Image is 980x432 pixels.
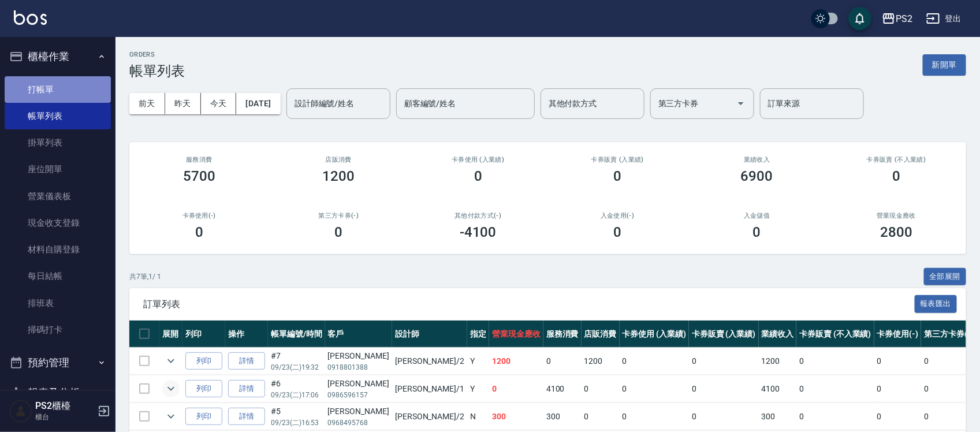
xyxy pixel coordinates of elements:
[129,63,185,79] h3: 帳單列表
[283,212,395,219] h2: 第三方卡券(-)
[474,168,482,184] h3: 0
[620,348,690,375] td: 0
[5,378,111,408] button: 報表及分析
[325,321,392,348] th: 客戶
[620,375,690,403] td: 0
[165,93,201,114] button: 昨天
[185,408,222,426] button: 列印
[328,418,389,428] p: 0968495768
[796,403,874,430] td: 0
[328,405,389,418] div: [PERSON_NAME]
[467,321,489,348] th: 指定
[5,263,111,289] a: 每日結帳
[613,224,621,240] h3: 0
[322,168,355,184] h3: 1200
[268,375,325,403] td: #6
[228,352,265,370] a: 詳情
[543,348,582,375] td: 0
[467,375,489,403] td: Y
[185,380,222,398] button: 列印
[5,210,111,236] a: 現金收支登錄
[392,321,467,348] th: 設計師
[143,212,255,219] h2: 卡券使用(-)
[183,168,215,184] h3: 5700
[759,375,797,403] td: 4100
[489,348,543,375] td: 1200
[225,321,268,348] th: 操作
[392,403,467,430] td: [PERSON_NAME] /2
[874,375,922,403] td: 0
[5,183,111,210] a: 營業儀表板
[924,268,967,286] button: 全部展開
[129,51,185,58] h2: ORDERS
[921,321,977,348] th: 第三方卡券(-)
[5,103,111,129] a: 帳單列表
[841,212,953,219] h2: 營業現金應收
[328,378,389,390] div: [PERSON_NAME]
[732,94,750,113] button: Open
[543,403,582,430] td: 300
[613,168,621,184] h3: 0
[228,380,265,398] a: 詳情
[759,403,797,430] td: 300
[328,350,389,362] div: [PERSON_NAME]
[759,321,797,348] th: 業績收入
[5,236,111,263] a: 材料自購登錄
[5,42,111,72] button: 櫃檯作業
[143,299,915,310] span: 訂單列表
[5,76,111,103] a: 打帳單
[195,224,203,240] h3: 0
[489,375,543,403] td: 0
[892,168,900,184] h3: 0
[796,321,874,348] th: 卡券販賣 (不入業績)
[268,403,325,430] td: #5
[271,362,322,373] p: 09/23 (二) 19:32
[268,321,325,348] th: 帳單編號/時間
[489,321,543,348] th: 營業現金應收
[922,8,966,29] button: 登出
[467,403,489,430] td: N
[701,212,813,219] h2: 入金儲值
[35,412,94,422] p: 櫃台
[271,390,322,400] p: 09/23 (二) 17:06
[915,295,957,313] button: 報表匯出
[689,321,759,348] th: 卡券販賣 (入業績)
[689,375,759,403] td: 0
[915,298,957,309] a: 報表匯出
[5,290,111,316] a: 排班表
[159,321,182,348] th: 展開
[582,403,620,430] td: 0
[228,408,265,426] a: 詳情
[5,156,111,183] a: 座位開單
[9,400,32,423] img: Person
[392,348,467,375] td: [PERSON_NAME] /2
[921,403,977,430] td: 0
[582,321,620,348] th: 店販消費
[741,168,773,184] h3: 6900
[562,212,674,219] h2: 入金使用(-)
[489,403,543,430] td: 300
[5,316,111,343] a: 掃碼打卡
[759,348,797,375] td: 1200
[162,352,180,370] button: expand row
[753,224,761,240] h3: 0
[334,224,342,240] h3: 0
[328,362,389,373] p: 0918801388
[562,156,674,163] h2: 卡券販賣 (入業績)
[143,156,255,163] h3: 服務消費
[582,348,620,375] td: 1200
[620,403,690,430] td: 0
[874,321,922,348] th: 卡券使用(-)
[582,375,620,403] td: 0
[283,156,395,163] h2: 店販消費
[182,321,225,348] th: 列印
[268,348,325,375] td: #7
[701,156,813,163] h2: 業績收入
[620,321,690,348] th: 卡券使用 (入業績)
[877,7,917,31] button: PS2
[185,352,222,370] button: 列印
[5,348,111,378] button: 預約管理
[392,375,467,403] td: [PERSON_NAME] /1
[35,400,94,412] h5: PS2櫃檯
[896,12,912,26] div: PS2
